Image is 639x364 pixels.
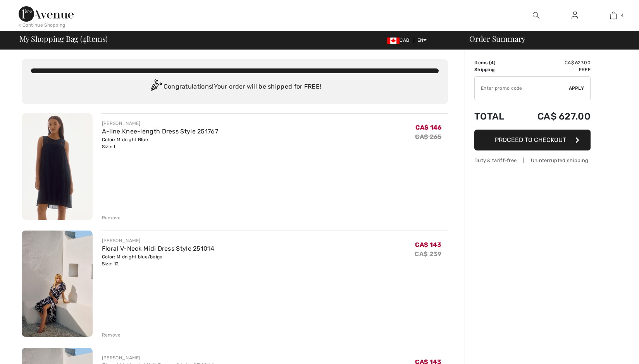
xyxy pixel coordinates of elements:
[102,354,214,361] div: [PERSON_NAME]
[22,231,93,337] img: Floral V-Neck Midi Dress Style 251014
[516,66,591,73] td: Free
[474,130,591,150] button: Proceed to Checkout
[19,22,65,29] div: < Continue Shopping
[594,11,632,20] a: 4
[415,241,441,248] span: CA$ 143
[474,103,516,130] td: Total
[516,103,591,130] td: CA$ 627.00
[572,11,578,20] img: My Info
[102,253,214,267] div: Color: Midnight blue/beige Size: 12
[495,136,566,144] span: Proceed to Checkout
[387,38,400,44] img: Canadian Dollar
[102,237,214,244] div: [PERSON_NAME]
[102,120,218,127] div: [PERSON_NAME]
[569,85,584,92] span: Apply
[22,113,93,220] img: A-line Knee-length Dress Style 251767
[415,250,441,258] s: CA$ 239
[415,124,441,131] span: CA$ 146
[610,11,617,20] img: My Bag
[475,77,569,100] input: Promo code
[417,38,427,43] span: EN
[102,128,218,135] a: A-line Knee-length Dress Style 251767
[516,59,591,66] td: CA$ 627.00
[533,11,539,20] img: search the website
[83,33,86,43] span: 4
[19,6,74,22] img: 1ère Avenue
[387,38,412,43] span: CAD
[102,245,214,252] a: Floral V-Neck Midi Dress Style 251014
[474,66,516,73] td: Shipping
[148,79,164,95] img: Congratulation2.svg
[102,136,218,150] div: Color: Midnight Blue Size: L
[460,35,634,43] div: Order Summary
[31,79,439,95] div: Congratulations! Your order will be shipped for FREE!
[474,157,591,164] div: Duty & tariff-free | Uninterrupted shipping
[565,11,584,21] a: Sign In
[415,133,441,140] s: CA$ 265
[621,12,623,19] span: 4
[474,59,516,66] td: Items ( )
[102,214,121,221] div: Remove
[19,35,108,43] span: My Shopping Bag ( Items)
[491,60,494,65] span: 4
[102,332,121,338] div: Remove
